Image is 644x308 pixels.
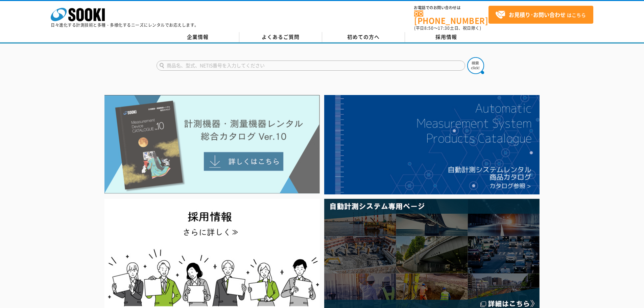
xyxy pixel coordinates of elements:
a: よくあるご質問 [239,32,322,42]
img: Catalog Ver10 [104,95,320,194]
span: 初めての方へ [347,33,380,41]
strong: お見積り･お問い合わせ [509,10,566,19]
span: お電話でのお問い合わせは [414,6,488,10]
input: 商品名、型式、NETIS番号を入力してください [157,61,465,71]
img: btn_search.png [467,57,484,74]
span: 8:50 [424,25,434,31]
a: お見積り･お問い合わせはこちら [488,6,593,24]
p: 日々進化する計測技術と多種・多様化するニーズにレンタルでお応えします。 [51,23,199,27]
a: [PHONE_NUMBER] [414,10,488,24]
span: 17:30 [438,25,450,31]
span: (平日 ～ 土日、祝日除く) [414,25,481,31]
a: 初めての方へ [322,32,405,42]
span: はこちら [495,10,586,20]
a: 採用情報 [405,32,488,42]
img: 自動計測システムカタログ [324,95,540,194]
a: 企業情報 [157,32,239,42]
